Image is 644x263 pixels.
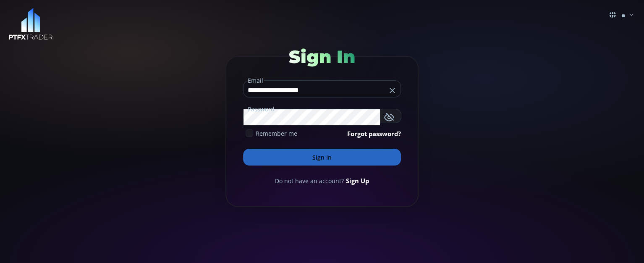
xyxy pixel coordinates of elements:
img: LOGO [8,8,53,40]
span: Sign In [289,46,355,68]
div: Do not have an account? [243,176,401,185]
a: Sign Up [346,176,369,185]
a: Forgot password? [347,129,401,138]
span: Remember me [256,129,297,138]
button: Sign In [243,149,401,166]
